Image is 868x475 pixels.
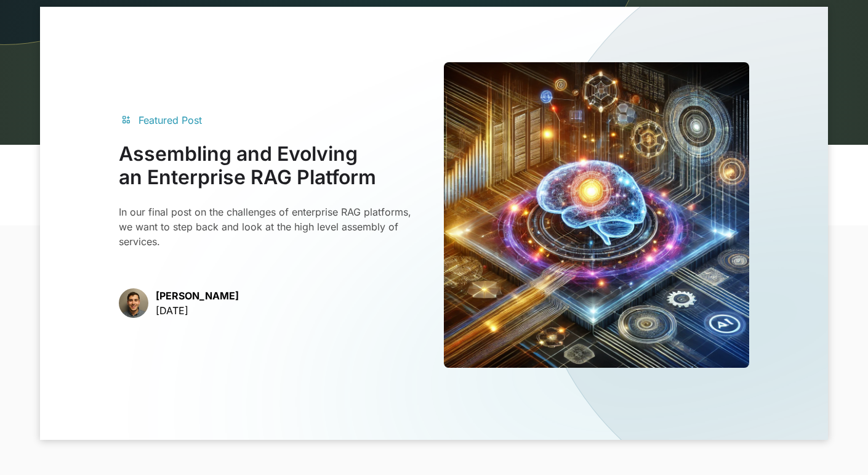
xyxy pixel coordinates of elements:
[156,288,239,303] p: [PERSON_NAME]
[119,62,749,368] a: Featured PostAssembling and Evolving an Enterprise RAG PlatformIn our final post on the challenge...
[119,142,424,190] h3: Assembling and Evolving an Enterprise RAG Platform
[119,205,424,249] p: In our final post on the challenges of enterprise RAG platforms, we want to step back and look at...
[156,303,239,318] p: [DATE]
[47,7,828,440] img: bg
[139,113,202,128] div: Featured Post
